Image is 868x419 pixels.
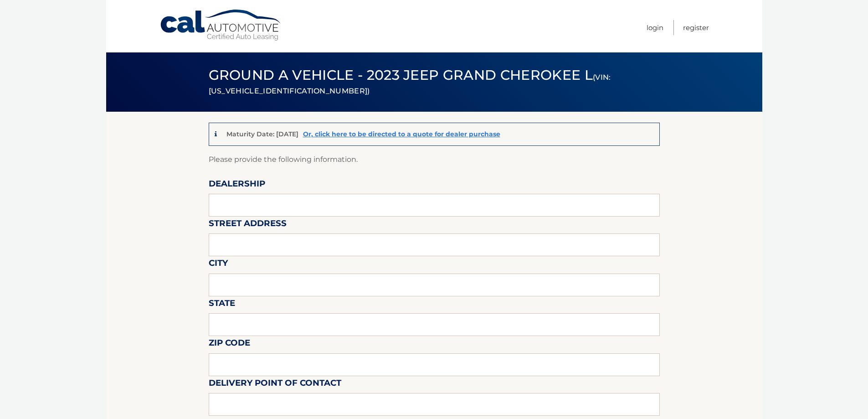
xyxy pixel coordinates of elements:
[209,153,660,166] p: Please provide the following information.
[209,256,228,273] label: City
[209,217,287,233] label: Street Address
[226,130,298,138] p: Maturity Date: [DATE]
[683,20,709,35] a: Register
[209,336,250,353] label: Zip Code
[159,9,282,41] a: Cal Automotive
[303,130,500,138] a: Or, click here to be directed to a quote for dealer purchase
[209,73,611,95] small: (VIN: [US_VEHICLE_IDENTIFICATION_NUMBER])
[209,177,265,194] label: Dealership
[209,376,341,393] label: Delivery Point of Contact
[209,296,235,313] label: State
[209,67,611,97] span: Ground a Vehicle - 2023 Jeep Grand Cherokee L
[647,20,663,35] a: Login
